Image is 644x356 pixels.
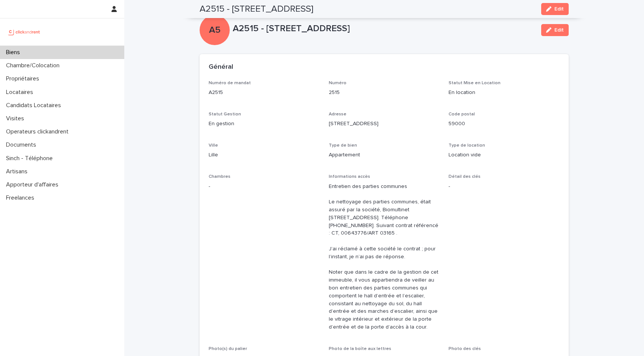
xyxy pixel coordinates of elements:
[3,89,39,96] p: Locataires
[449,143,485,148] span: Type de location
[329,112,346,117] span: Adresse
[329,120,440,128] p: [STREET_ADDRESS]
[209,151,320,159] p: Lille
[3,75,45,82] p: Propriétaires
[449,174,481,179] span: Détail des clés
[209,120,320,128] p: En gestion
[3,62,66,69] p: Chambre/Colocation
[209,112,241,117] span: Statut Gestion
[541,3,569,15] button: Edit
[3,181,64,188] p: Apporteur d'affaires
[449,112,475,117] span: Code postal
[329,81,346,85] span: Numéro
[329,143,357,148] span: Type de bien
[329,183,440,331] p: Entretien des parties communes Le nettoyage des parties communes, était assuré par la société, Bi...
[329,347,391,351] span: Photo de la boîte aux lettres
[449,89,560,97] p: En location
[3,49,26,56] p: Biens
[209,89,320,97] p: A2515
[329,174,370,179] span: Informations accès
[233,23,535,34] p: A2515 - [STREET_ADDRESS]
[3,115,30,122] p: Visites
[209,174,230,179] span: Chambres
[3,128,75,135] p: Operateurs clickandrent
[3,194,40,201] p: Freelances
[449,120,560,128] p: 59000
[209,63,233,71] h2: Général
[3,102,67,109] p: Candidats Locataires
[449,347,481,351] span: Photo des clés
[449,81,501,85] span: Statut Mise en Location
[6,24,43,39] img: UCB0brd3T0yccxBKYDjQ
[554,6,564,12] span: Edit
[554,27,564,33] span: Edit
[541,24,569,36] button: Edit
[3,155,59,162] p: Sinch - Téléphone
[209,143,218,148] span: Ville
[209,183,320,191] p: -
[209,81,251,85] span: Numéro de mandat
[209,347,247,351] span: Photo(s) du palier
[449,151,560,159] p: Location vide
[3,168,34,175] p: Artisans
[329,151,440,159] p: Appartement
[449,183,560,191] p: -
[329,89,440,97] p: 2515
[200,4,313,15] h2: A2515 - [STREET_ADDRESS]
[3,141,42,148] p: Documents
